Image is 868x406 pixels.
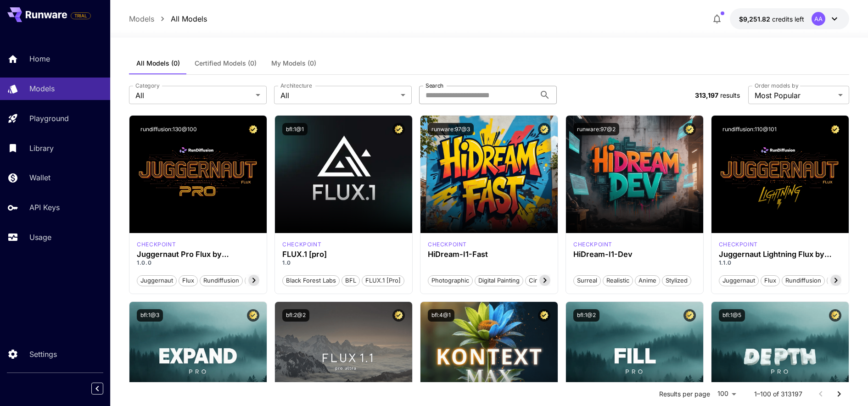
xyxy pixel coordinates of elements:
[538,309,550,322] button: Certified Model – Vetted for best performance and includes a commercial license.
[428,123,474,135] button: runware:97@3
[730,8,849,29] button: $9,251.82231AA
[98,380,110,397] div: Collapse sidebar
[830,385,848,403] button: Go to next page
[282,240,321,249] div: fluxpro
[603,276,633,285] span: Realistic
[719,259,841,267] p: 1.1.0
[428,240,467,249] div: HiDream Fast
[179,276,197,285] span: flux
[392,123,405,135] button: Certified Model – Vetted for best performance and includes a commercial license.
[245,276,261,285] span: pro
[662,274,691,286] button: Stylized
[574,276,600,285] span: Surreal
[137,240,176,249] div: FLUX.1 D
[573,240,612,249] div: HiDream Dev
[362,274,404,286] button: FLUX.1 [pro]
[719,250,841,259] h3: Juggernaut Lightning Flux by RunDiffusion
[812,12,825,26] div: AA
[755,90,834,101] span: Most Popular
[282,309,309,322] button: bfl:2@2
[754,389,802,399] p: 1–100 of 313197
[782,274,825,286] button: rundiffusion
[280,90,397,101] span: All
[135,82,160,89] label: Category
[720,91,740,99] span: results
[137,240,176,249] p: checkpoint
[342,274,360,286] button: BFL
[635,274,660,286] button: Anime
[29,53,50,64] p: Home
[342,276,359,285] span: BFL
[683,309,696,322] button: Certified Model – Vetted for best performance and includes a commercial license.
[573,309,599,322] button: bfl:1@2
[129,13,154,24] a: Models
[428,309,454,322] button: bfl:4@1
[829,309,841,322] button: Certified Model – Vetted for best performance and includes a commercial license.
[179,274,198,286] button: flux
[573,274,601,286] button: Surreal
[29,349,57,360] p: Settings
[195,59,257,67] span: Certified Models (0)
[719,240,758,249] div: FLUX.1 D
[29,143,54,154] p: Library
[428,274,473,286] button: Photographic
[695,91,718,99] span: 313,197
[659,389,710,399] p: Results per page
[282,274,340,286] button: Black Forest Labs
[755,82,798,89] label: Order models by
[782,276,824,285] span: rundiffusion
[603,274,633,286] button: Realistic
[245,274,262,286] button: pro
[475,276,523,285] span: Digital Painting
[739,14,804,24] div: $9,251.82231
[573,123,619,135] button: runware:97@2
[761,276,779,285] span: flux
[137,250,259,259] h3: Juggernaut Pro Flux by RunDiffusion
[428,250,550,259] h3: HiDream-I1-Fast
[683,123,696,135] button: Certified Model – Vetted for best performance and includes a commercial license.
[719,123,780,135] button: rundiffusion:110@101
[538,123,550,135] button: Certified Model – Vetted for best performance and includes a commercial license.
[635,276,660,285] span: Anime
[136,59,180,67] span: All Models (0)
[137,276,176,285] span: juggernaut
[282,259,405,267] p: 1.0
[719,276,758,285] span: juggernaut
[282,240,321,249] p: checkpoint
[426,82,443,89] label: Search
[662,276,691,285] span: Stylized
[573,250,696,259] h3: HiDream-I1-Dev
[271,59,316,67] span: My Models (0)
[29,232,51,243] p: Usage
[247,123,259,135] button: Certified Model – Vetted for best performance and includes a commercial license.
[135,90,252,101] span: All
[282,123,308,135] button: bfl:1@1
[71,12,90,19] span: TRIAL
[525,274,560,286] button: Cinematic
[829,123,841,135] button: Certified Model – Vetted for best performance and includes a commercial license.
[137,309,163,322] button: bfl:1@3
[573,240,612,249] p: checkpoint
[137,259,259,267] p: 1.0.0
[719,309,745,322] button: bfl:1@5
[171,13,207,24] a: All Models
[282,250,405,259] h3: FLUX.1 [pro]
[362,276,404,285] span: FLUX.1 [pro]
[200,274,243,286] button: rundiffusion
[137,274,177,286] button: juggernaut
[719,240,758,249] p: checkpoint
[91,383,103,395] button: Collapse sidebar
[526,276,560,285] span: Cinematic
[137,123,201,135] button: rundiffusion:130@100
[761,274,780,286] button: flux
[247,309,259,322] button: Certified Model – Vetted for best performance and includes a commercial license.
[428,276,472,285] span: Photographic
[714,387,739,400] div: 100
[827,274,855,286] button: schnell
